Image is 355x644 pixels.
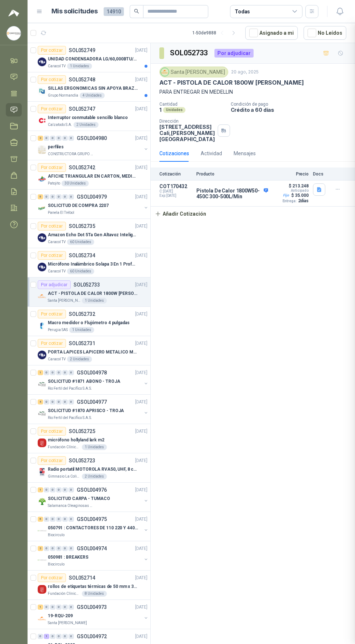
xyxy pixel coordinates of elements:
img: Company Logo [7,26,21,40]
div: Todas [235,8,250,16]
span: search [134,9,139,14]
img: Logo peakr [8,9,19,17]
span: 14910 [104,7,124,16]
h1: Mis solicitudes [51,6,98,17]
